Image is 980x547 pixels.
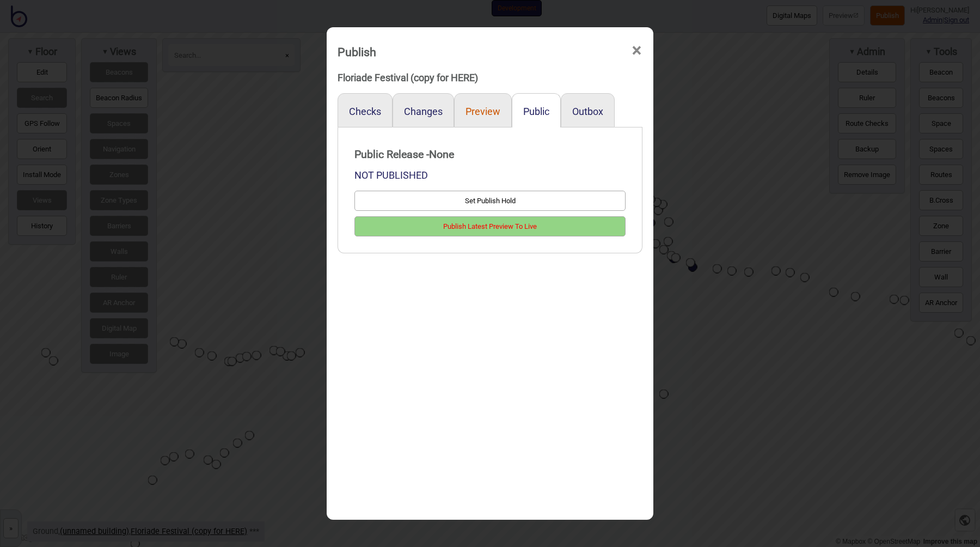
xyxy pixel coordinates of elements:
button: Public [523,106,549,117]
button: Set Publish Hold [354,191,626,211]
span: × [631,33,642,69]
button: Preview [465,106,500,117]
button: Changes [404,106,443,117]
div: Publish [338,40,376,64]
button: Checks [349,106,381,117]
strong: Public Release - None [354,144,626,166]
button: Outbox [572,106,603,117]
div: NOT PUBLISHED [354,166,626,185]
button: Publish Latest Preview To Live [354,216,626,236]
div: Floriade Festival (copy for HERE) [338,68,642,88]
